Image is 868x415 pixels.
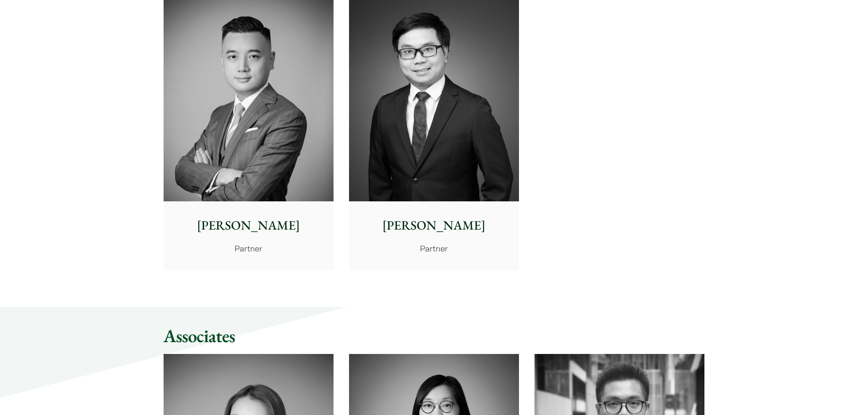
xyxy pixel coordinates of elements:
[356,242,512,255] p: Partner
[164,325,705,347] h2: Associates
[171,242,326,255] p: Partner
[356,216,512,235] p: [PERSON_NAME]
[171,216,326,235] p: [PERSON_NAME]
